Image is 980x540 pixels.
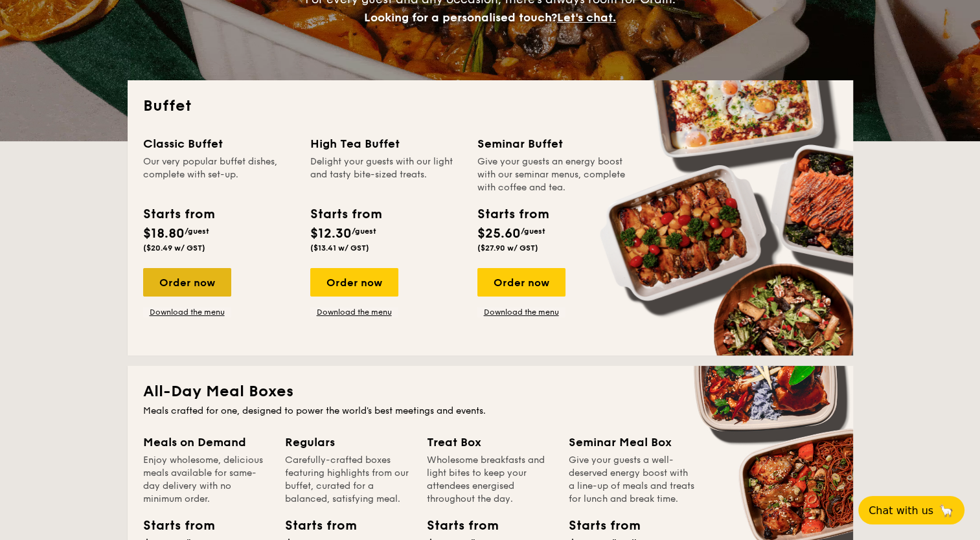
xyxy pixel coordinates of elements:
div: Enjoy wholesome, delicious meals available for same-day delivery with no minimum order. [143,454,269,506]
span: Let's chat. [557,10,616,25]
span: /guest [521,227,545,236]
div: Seminar Buffet [477,135,629,153]
span: ($13.41 w/ GST) [310,243,369,253]
span: 🦙 [939,503,954,518]
div: Regulars [285,433,411,451]
div: Starts from [285,516,343,535]
div: Meals on Demand [143,433,269,451]
div: Delight your guests with our light and tasty bite-sized treats. [310,155,462,194]
div: Treat Box [427,433,553,451]
span: /guest [352,227,376,236]
div: Order now [477,268,565,297]
div: Seminar Meal Box [569,433,695,451]
h2: Buffet [143,96,838,117]
a: Download the menu [143,307,231,317]
span: $12.30 [310,226,352,242]
span: ($27.90 w/ GST) [477,243,538,253]
div: High Tea Buffet [310,135,462,153]
div: Classic Buffet [143,135,295,153]
span: Chat with us [869,504,933,517]
div: Order now [310,268,398,297]
div: Wholesome breakfasts and light bites to keep your attendees energised throughout the day. [427,454,553,506]
div: Give your guests a well-deserved energy boost with a line-up of meals and treats for lunch and br... [569,454,695,506]
h2: All-Day Meal Boxes [143,381,838,402]
div: Starts from [569,516,627,535]
div: Order now [143,268,231,297]
span: /guest [185,227,209,236]
div: Starts from [143,516,201,535]
a: Download the menu [477,307,565,317]
button: Chat with us🦙 [858,496,964,524]
div: Give your guests an energy boost with our seminar menus, complete with coffee and tea. [477,155,629,194]
span: $25.60 [477,226,521,242]
div: Carefully-crafted boxes featuring highlights from our buffet, curated for a balanced, satisfying ... [285,454,411,506]
div: Starts from [477,205,548,224]
span: $18.80 [143,226,185,242]
div: Starts from [143,205,214,224]
div: Meals crafted for one, designed to power the world's best meetings and events. [143,405,838,418]
a: Download the menu [310,307,398,317]
div: Starts from [427,516,485,535]
div: Starts from [310,205,381,224]
span: Looking for a personalised touch? [364,10,557,25]
span: ($20.49 w/ GST) [143,243,205,253]
div: Our very popular buffet dishes, complete with set-up. [143,155,295,194]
